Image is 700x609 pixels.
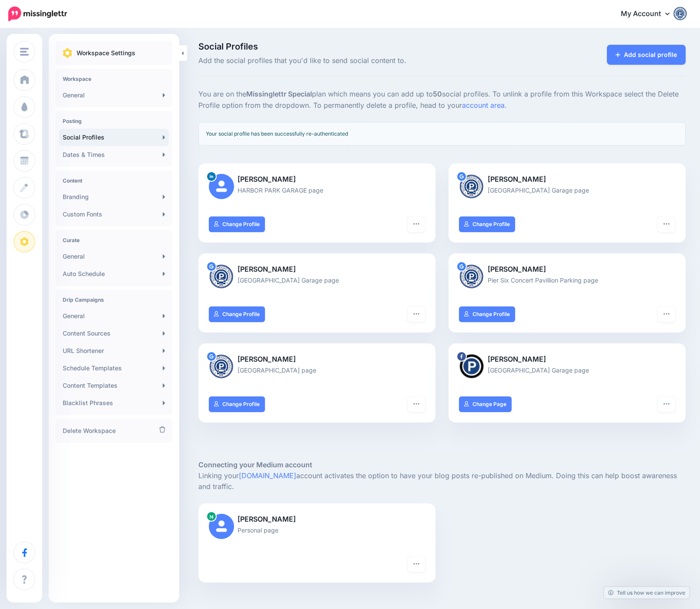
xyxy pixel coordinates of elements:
[77,48,135,58] p: Workspace Settings
[59,248,169,265] a: General
[63,76,165,82] h4: Workspace
[63,296,165,303] h4: Drip Campaigns
[59,422,169,439] a: Delete Workspace
[59,307,169,325] a: General
[59,342,169,359] a: URL Shortener
[612,3,687,25] a: My Account
[604,587,690,599] a: Tell us how we can improve
[59,359,169,377] a: Schedule Templates
[63,177,165,184] h4: Content
[59,87,169,104] a: General
[20,48,29,56] img: menu.png
[59,188,169,206] a: Branding
[59,394,169,412] a: Blacklist Phrases
[59,129,169,146] a: Social Profiles
[8,7,67,21] img: Missinglettr
[63,48,72,58] img: settings.png
[63,237,165,243] h4: Curate
[63,118,165,124] h4: Posting
[59,206,169,223] a: Custom Fonts
[59,146,169,163] a: Dates & Times
[59,377,169,394] a: Content Templates
[59,265,169,283] a: Auto Schedule
[59,325,169,342] a: Content Sources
